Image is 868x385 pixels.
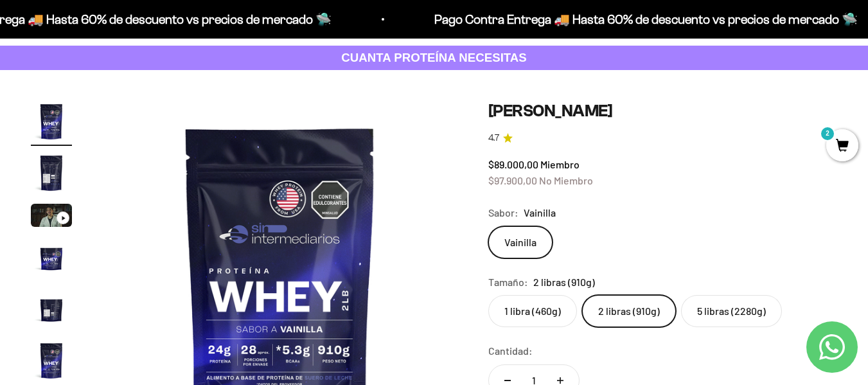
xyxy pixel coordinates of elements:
span: Vainilla [524,204,556,221]
img: Proteína Whey - Vainilla [31,289,72,330]
button: Ir al artículo 6 [31,340,72,385]
button: Ir al artículo 5 [31,289,72,334]
strong: CUANTA PROTEÍNA NECESITAS [341,51,527,64]
a: 2 [826,139,858,154]
span: 4.7 [488,131,499,145]
button: Ir al artículo 1 [31,101,72,146]
mark: 2 [820,126,835,141]
a: 4.74.7 de 5.0 estrellas [488,131,837,145]
span: $97.900,00 [488,174,537,186]
img: Proteína Whey - Vainilla [31,237,72,278]
label: Cantidad: [488,343,533,359]
img: Proteína Whey - Vainilla [31,101,72,142]
button: Ir al artículo 3 [31,204,72,231]
h1: [PERSON_NAME] [488,101,837,121]
legend: Tamaño: [488,274,528,291]
span: No Miembro [539,174,593,186]
button: Ir al artículo 2 [31,152,72,197]
img: Proteína Whey - Vainilla [31,340,72,381]
p: Pago Contra Entrega 🚚 Hasta 60% de descuento vs precios de mercado 🛸 [424,9,847,30]
span: 2 libras (910g) [533,274,595,291]
legend: Sabor: [488,204,518,221]
span: $89.000,00 [488,158,538,170]
span: Miembro [540,158,580,170]
img: Proteína Whey - Vainilla [31,152,72,193]
button: Ir al artículo 4 [31,237,72,282]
